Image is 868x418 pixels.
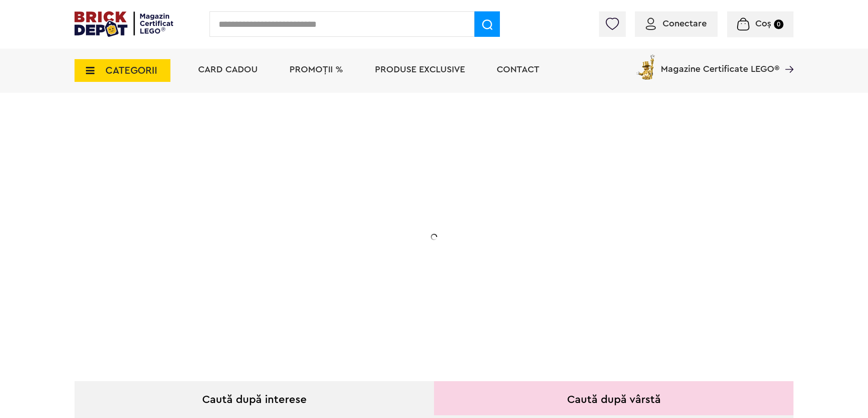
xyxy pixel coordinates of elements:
small: 0 [774,20,783,29]
a: PROMOȚII % [289,65,343,74]
h2: La două seturi LEGO de adulți achiziționate din selecție! În perioada 12 - [DATE]! [139,225,321,263]
span: Magazine Certificate LEGO® [661,53,779,74]
h1: 20% Reducere! [139,183,321,216]
a: Contact [497,65,539,74]
div: Caută după interese [75,381,434,415]
a: Card Cadou [198,65,258,74]
span: Coș [755,19,771,28]
span: Conectare [663,19,707,28]
div: Caută după vârstă [434,381,793,415]
a: Produse exclusive [375,65,465,74]
a: Conectare [646,19,707,28]
span: CATEGORII [105,65,157,76]
div: Explorează [139,284,321,295]
a: Magazine Certificate LEGO® [779,53,793,62]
